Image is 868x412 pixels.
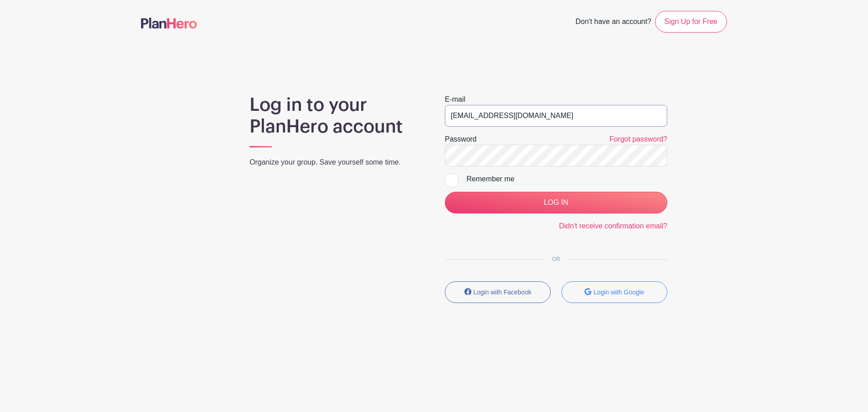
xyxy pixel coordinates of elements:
[445,94,465,105] label: E-mail
[609,135,667,143] a: Forgot password?
[576,13,651,33] span: Don't have an account?
[655,11,727,33] a: Sign Up for Free
[445,105,667,127] input: e.g. julie@eventco.com
[250,157,423,168] p: Organize your group. Save yourself some time.
[250,94,423,137] h1: Log in to your PlanHero account
[545,256,567,262] span: OR
[445,192,667,213] input: LOG IN
[141,18,197,28] img: logo-507f7623f17ff9eddc593b1ce0a138ce2505c220e1c5a4e2b4648c50719b7d32.svg
[594,289,644,296] small: Login with Google
[445,134,476,145] label: Password
[561,281,667,303] button: Login with Google
[445,281,551,303] button: Login with Facebook
[473,289,531,296] small: Login with Facebook
[559,222,667,230] a: Didn't receive confirmation email?
[467,174,667,185] div: Remember me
